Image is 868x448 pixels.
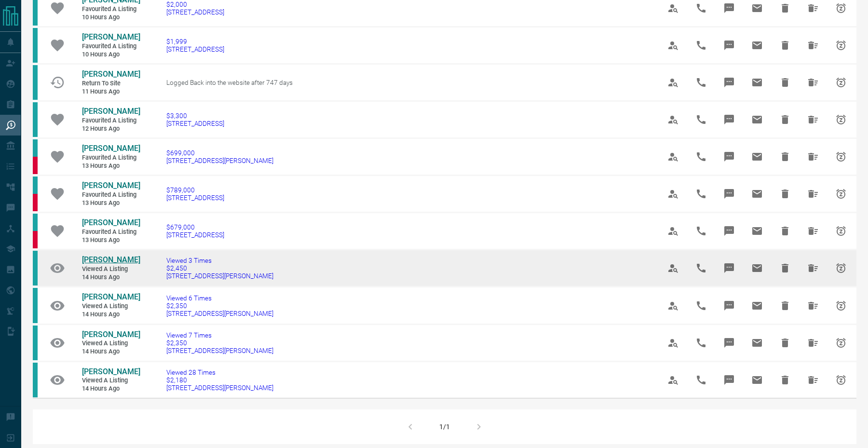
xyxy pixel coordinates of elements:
div: 1/1 [439,423,450,431]
span: [STREET_ADDRESS] [166,194,224,202]
span: [PERSON_NAME] [82,255,140,264]
span: Viewed a Listing [82,377,140,385]
span: $2,350 [166,339,273,347]
span: Hide All from Petras Cheung [801,71,825,94]
span: Call [690,257,713,280]
span: Hide [773,257,797,280]
span: Email [746,257,769,280]
span: Hide All from Ari Hoffman [801,219,825,243]
span: Email [746,294,769,317]
span: View Profile [662,182,685,205]
span: Message [718,219,741,243]
span: View Profile [662,294,685,317]
a: [PERSON_NAME] [82,367,140,377]
span: Hide [773,219,797,243]
span: View Profile [662,145,685,168]
span: Viewed 6 Times [166,294,273,302]
span: Email [746,71,769,94]
a: $3,300[STREET_ADDRESS] [166,112,224,127]
span: Favourited a Listing [82,191,140,199]
span: $2,000 [166,0,224,8]
span: Hide [773,108,797,131]
span: [PERSON_NAME] [82,218,140,227]
span: [PERSON_NAME] [82,69,140,79]
span: Message [718,257,741,280]
span: Viewed a Listing [82,339,140,348]
span: Viewed a Listing [82,302,140,311]
div: condos.ca [33,102,38,137]
a: Viewed 7 Times$2,350[STREET_ADDRESS][PERSON_NAME] [166,331,273,354]
a: $699,000[STREET_ADDRESS][PERSON_NAME] [166,149,273,164]
span: $699,000 [166,149,273,157]
span: Hide All from Ari Hoffman [801,145,825,168]
span: Message [718,368,741,392]
span: 12 hours ago [82,125,140,133]
span: Email [746,145,769,168]
div: condos.ca [33,176,38,194]
span: Message [718,331,741,354]
span: [PERSON_NAME] [82,107,140,116]
span: Snooze [829,34,853,57]
a: Viewed 28 Times$2,180[STREET_ADDRESS][PERSON_NAME] [166,368,273,392]
div: condos.ca [33,139,38,157]
span: [STREET_ADDRESS][PERSON_NAME] [166,272,273,280]
div: condos.ca [33,288,38,323]
span: Favourited a Listing [82,42,140,51]
span: Call [690,294,713,317]
span: Hide [773,182,797,205]
span: $2,450 [166,264,273,272]
span: $789,000 [166,186,224,194]
div: property.ca [33,157,38,174]
span: 14 hours ago [82,348,140,356]
span: [STREET_ADDRESS][PERSON_NAME] [166,384,273,392]
span: Viewed 3 Times [166,257,273,264]
span: Snooze [829,368,853,392]
div: condos.ca [33,326,38,360]
span: 13 hours ago [82,162,140,170]
span: [STREET_ADDRESS] [166,231,224,239]
span: 10 hours ago [82,51,140,59]
span: Message [718,71,741,94]
span: Email [746,219,769,243]
a: $2,000[STREET_ADDRESS] [166,0,224,16]
span: View Profile [662,108,685,131]
span: Message [718,108,741,131]
span: Hide [773,71,797,94]
span: Viewed 7 Times [166,331,273,339]
span: 13 hours ago [82,236,140,244]
span: Favourited a Listing [82,117,140,125]
span: Snooze [829,145,853,168]
span: Snooze [829,71,853,94]
div: property.ca [33,194,38,211]
span: Snooze [829,331,853,354]
span: $1,999 [166,38,224,45]
a: $679,000[STREET_ADDRESS] [166,223,224,239]
span: 11 hours ago [82,88,140,96]
a: Viewed 6 Times$2,350[STREET_ADDRESS][PERSON_NAME] [166,294,273,317]
span: View Profile [662,331,685,354]
span: View Profile [662,34,685,57]
a: [PERSON_NAME] [82,32,140,42]
a: [PERSON_NAME] [82,69,140,80]
span: Favourited a Listing [82,154,140,162]
span: Call [690,71,713,94]
span: [STREET_ADDRESS][PERSON_NAME] [166,157,273,164]
span: Hide All from Subin Jang [801,331,825,354]
span: [PERSON_NAME] [82,330,140,339]
span: Favourited a Listing [82,5,140,14]
a: [PERSON_NAME] [82,330,140,340]
span: Hide [773,368,797,392]
div: condos.ca [33,65,38,100]
span: [PERSON_NAME] [82,181,140,190]
a: [PERSON_NAME] [82,144,140,154]
span: 13 hours ago [82,199,140,207]
a: [PERSON_NAME] [82,107,140,117]
span: Hide [773,294,797,317]
a: [PERSON_NAME] [82,255,140,265]
span: Message [718,34,741,57]
span: [PERSON_NAME] [82,32,140,41]
span: Hide All from Negin Maher [801,34,825,57]
span: Hide All from Subin Jang [801,294,825,317]
span: Viewed 28 Times [166,368,273,376]
span: Call [690,145,713,168]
